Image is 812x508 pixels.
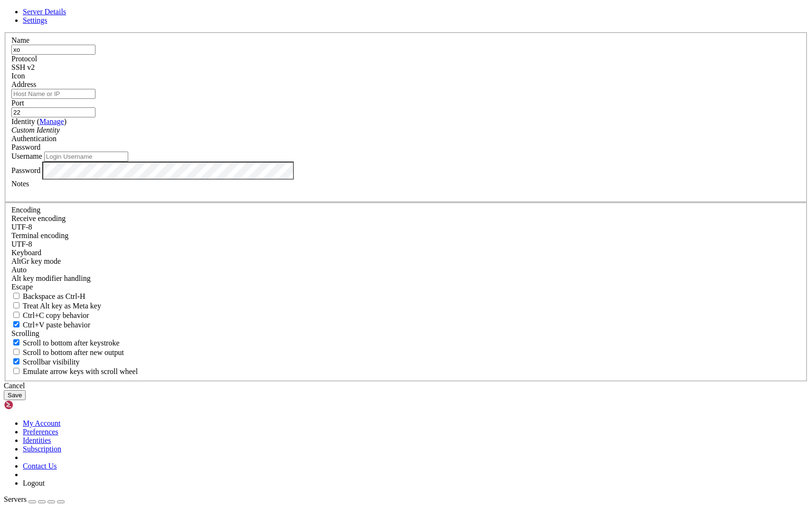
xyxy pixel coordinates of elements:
[23,321,90,329] span: Ctrl+V paste behavior
[11,292,85,300] label: If true, the backspace should send BS ('\x08', aka ^H). Otherwise the backspace key should send '...
[11,206,40,214] label: Encoding
[13,368,19,374] input: Emulate arrow keys with scroll wheel
[23,367,138,375] span: Emulate arrow keys with scroll wheel
[11,311,89,319] label: Ctrl-C copies if true, send ^C to host if false. Ctrl-Shift-C sends ^C to host if true, copies if...
[11,99,24,107] label: Port
[11,348,124,356] label: Scroll to bottom after new output.
[11,134,57,143] label: Authentication
[23,462,57,470] a: Contact Us
[11,329,39,337] label: Scrolling
[11,63,35,71] span: SSH v2
[11,80,36,88] label: Address
[39,117,64,125] a: Manage
[11,367,138,375] label: When using the alternative screen buffer, and DECCKM (Application Cursor Keys) is active, mouse w...
[11,36,29,44] label: Name
[11,126,801,134] div: Custom Identity
[11,117,66,125] label: Identity
[11,143,801,152] div: Password
[11,339,120,347] label: Whether to scroll to the bottom on any keystroke.
[23,302,101,310] span: Treat Alt key as Meta key
[11,72,25,80] label: Icon
[23,445,61,453] a: Subscription
[4,495,65,503] a: Servers
[23,16,47,24] a: Settings
[23,348,124,356] span: Scroll to bottom after new output
[13,349,19,355] input: Scroll to bottom after new output
[11,266,27,274] span: Auto
[23,292,85,300] span: Backspace as Ctrl-H
[11,63,801,72] div: SSH v2
[13,358,19,364] input: Scrollbar visibility
[11,166,40,174] label: Password
[11,240,801,249] div: UTF-8
[11,214,66,222] label: Set the expected encoding for data received from the host. If the encodings do not match, visual ...
[11,152,42,160] label: Username
[4,390,26,400] button: Save
[11,266,801,274] div: Auto
[23,479,45,487] a: Logout
[11,180,29,188] label: Notes
[11,257,61,265] label: Set the expected encoding for data received from the host. If the encodings do not match, visual ...
[13,321,19,327] input: Ctrl+V paste behavior
[11,240,32,248] span: UTF-8
[11,89,95,99] input: Host Name or IP
[11,283,801,291] div: Escape
[23,8,66,16] a: Server Details
[11,126,60,134] i: Custom Identity
[4,495,27,503] span: Servers
[11,55,37,63] label: Protocol
[11,107,95,117] input: Port Number
[23,419,61,427] a: My Account
[13,312,19,318] input: Ctrl+C copy behavior
[11,45,95,55] input: Server Name
[23,311,89,319] span: Ctrl+C copy behavior
[11,231,68,240] label: The default terminal encoding. ISO-2022 enables character map translations (like graphics maps). ...
[11,274,91,282] label: Controls how the Alt key is handled. Escape: Send an ESC prefix. 8-Bit: Add 128 to the typed char...
[11,302,101,310] label: Whether the Alt key acts as a Meta key or as a distinct Alt key.
[23,428,58,436] a: Preferences
[11,358,80,366] label: The vertical scrollbar mode.
[11,249,41,257] label: Keyboard
[11,321,90,329] label: Ctrl+V pastes if true, sends ^V to host if false. Ctrl+Shift+V sends ^V to host if true, pastes i...
[11,223,801,231] div: UTF-8
[13,339,19,345] input: Scroll to bottom after keystroke
[4,400,58,410] img: Shellngn
[23,436,51,444] a: Identities
[13,302,19,308] input: Treat Alt key as Meta key
[23,339,120,347] span: Scroll to bottom after keystroke
[23,358,80,366] span: Scrollbar visibility
[4,382,808,390] div: Cancel
[44,152,128,162] input: Login Username
[11,143,40,151] span: Password
[37,117,66,125] span: ( )
[11,283,33,291] span: Escape
[11,223,32,231] span: UTF-8
[13,293,19,299] input: Backspace as Ctrl-H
